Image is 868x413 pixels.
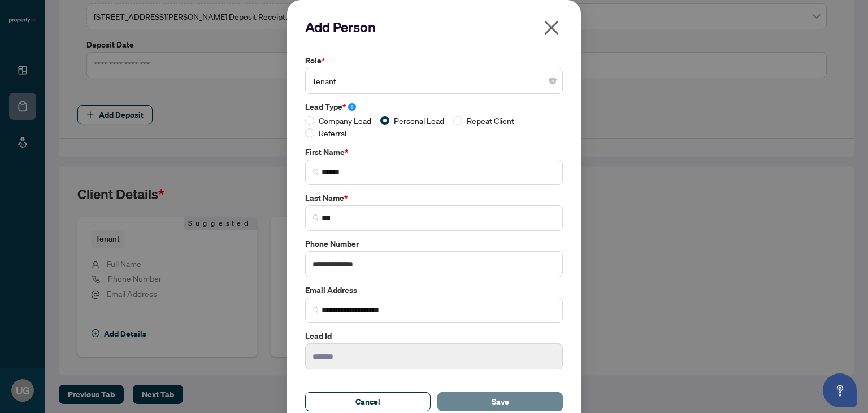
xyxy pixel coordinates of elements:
[305,392,431,411] button: Cancel
[313,214,319,221] img: search_icon
[314,114,376,127] span: Company Lead
[389,114,449,127] span: Personal Lead
[305,146,563,158] label: First Name
[549,78,556,84] span: close-circle
[305,330,563,342] label: Lead Id
[305,284,563,296] label: Email Address
[314,127,351,139] span: Referral
[313,307,319,313] img: search_icon
[348,103,356,111] span: info-circle
[312,70,556,92] span: Tenant
[492,393,509,411] span: Save
[313,169,319,175] img: search_icon
[305,18,563,36] h2: Add Person
[462,114,519,127] span: Repeat Client
[305,101,563,113] label: Lead Type
[305,192,563,204] label: Last Name
[437,392,563,411] button: Save
[305,54,563,67] label: Role
[305,238,563,250] label: Phone Number
[823,373,857,407] button: Open asap
[355,393,380,411] span: Cancel
[542,19,561,37] span: close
